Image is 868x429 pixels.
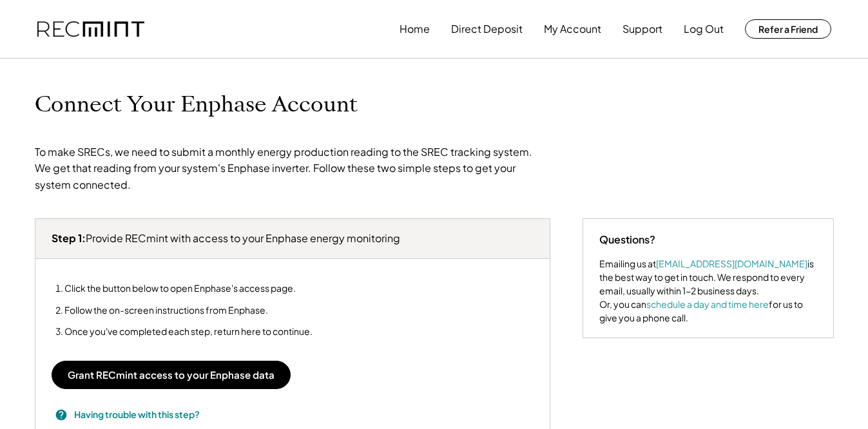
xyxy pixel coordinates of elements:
a: schedule a day and time here [646,298,769,310]
img: recmint-logotype%403x.png [37,21,144,37]
button: My Account [544,16,601,42]
a: [EMAIL_ADDRESS][DOMAIN_NAME] [656,258,807,269]
button: Log Out [684,16,724,42]
li: Click the button below to open Enphase's access page. [64,283,313,294]
div: To make SRECs, we need to submit a monthly energy production reading to the SREC tracking system.... [35,144,537,193]
h3: Having trouble with this step? [74,408,200,421]
div: Emailing us at is the best way to get in touch. We respond to every email, usually within 1-2 bus... [599,257,817,325]
h3: Provide RECmint with access to your Enphase energy monitoring [52,232,400,245]
button: Direct Deposit [451,16,523,42]
li: Follow the on-screen instructions from Enphase. [64,305,313,316]
button: Support [622,16,662,42]
button: Refer a Friend [745,19,831,39]
li: Once you've completed each step, return here to continue. [64,326,313,337]
div: Questions? [599,232,655,247]
h1: Connect Your Enphase Account [35,91,358,118]
button: Grant RECmint access to your Enphase data [52,361,291,389]
strong: Step 1: [52,231,86,245]
button: Home [400,16,430,42]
